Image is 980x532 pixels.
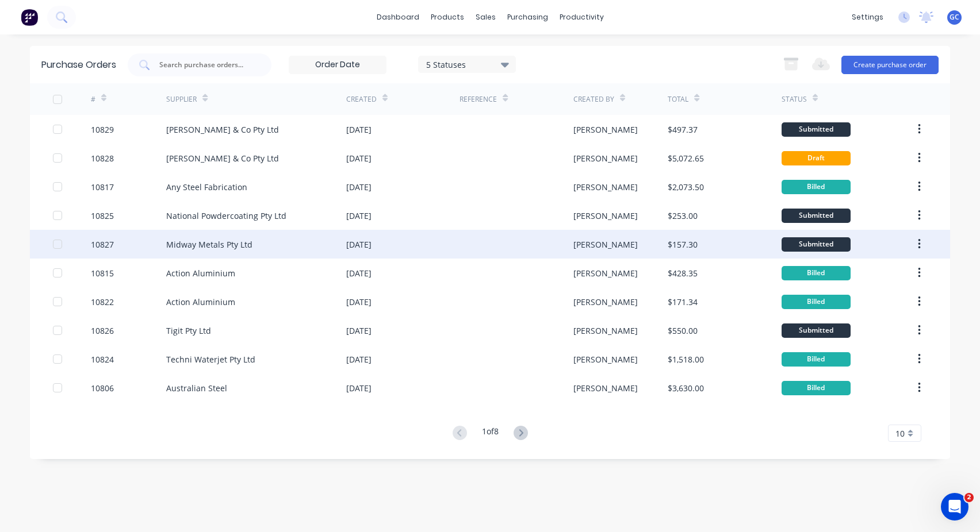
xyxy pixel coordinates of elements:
iframe: Intercom live chat [941,493,968,521]
div: [DATE] [346,353,372,365]
div: 10824 [91,353,114,365]
div: [PERSON_NAME] [573,325,638,337]
div: 10829 [91,124,114,136]
div: 5 Statuses [426,58,508,70]
div: [PERSON_NAME] [573,267,638,279]
div: Midway Metals Pty Ltd [166,238,252,250]
div: sales [470,9,502,26]
div: Tigit Pty Ltd [166,325,211,337]
div: $497.37 [668,124,698,136]
div: [PERSON_NAME] & Co Pty Ltd [166,124,279,136]
div: Submitted [782,237,851,252]
div: Total [668,94,688,105]
div: [DATE] [346,210,372,222]
div: 10827 [91,238,114,250]
div: Supplier [166,94,197,105]
div: [PERSON_NAME] [573,296,638,308]
div: [PERSON_NAME] [573,152,638,164]
div: Billed [782,352,851,367]
div: Billed [782,266,851,280]
div: [PERSON_NAME] [573,353,638,365]
div: $2,073.50 [668,181,704,193]
div: $1,518.00 [668,353,704,365]
div: $5,072.65 [668,152,704,164]
div: 10806 [91,382,114,394]
div: 1 of 8 [482,425,499,442]
div: $3,630.00 [668,382,704,394]
span: GC [950,12,959,22]
input: Order Date [289,56,386,74]
div: [PERSON_NAME] [573,124,638,136]
a: dashboard [371,9,425,26]
div: settings [846,9,889,26]
div: Status [782,94,807,105]
div: 10826 [91,325,114,337]
div: Billed [782,180,851,194]
div: 10825 [91,210,114,222]
div: $253.00 [668,210,698,222]
div: Submitted [782,323,851,338]
div: Submitted [782,122,851,137]
div: Created By [573,94,614,105]
div: [DATE] [346,152,372,164]
div: [PERSON_NAME] [573,210,638,222]
div: Reference [460,94,497,105]
div: [DATE] [346,382,372,394]
div: $428.35 [668,267,698,279]
div: Action Aluminium [166,296,235,308]
div: 10828 [91,152,114,164]
div: $157.30 [668,238,698,250]
div: National Powdercoating Pty Ltd [166,210,286,222]
div: Created [346,94,377,105]
div: productivity [554,9,610,26]
div: Purchase Orders [41,58,116,72]
div: [DATE] [346,238,372,250]
button: Create purchase order [841,56,939,74]
div: [DATE] [346,181,372,193]
div: purchasing [502,9,554,26]
div: $171.34 [668,296,698,308]
div: Draft [782,151,851,165]
div: 10815 [91,267,114,279]
span: 10 [895,427,905,440]
div: [PERSON_NAME] [573,382,638,394]
div: [PERSON_NAME] [573,181,638,193]
div: [DATE] [346,325,372,337]
div: 10817 [91,181,114,193]
div: Techni Waterjet Pty Ltd [166,353,255,365]
div: Australian Steel [166,382,227,394]
div: $550.00 [668,325,698,337]
div: Action Aluminium [166,267,235,279]
span: 2 [964,493,974,502]
div: 10822 [91,296,114,308]
div: [PERSON_NAME] [573,238,638,250]
div: Billed [782,295,851,309]
img: Factory [21,9,38,26]
input: Search purchase orders... [158,59,254,71]
div: Any Steel Fabrication [166,181,247,193]
div: products [425,9,470,26]
div: [DATE] [346,296,372,308]
div: Submitted [782,209,851,223]
div: [PERSON_NAME] & Co Pty Ltd [166,152,279,164]
div: [DATE] [346,267,372,279]
div: [DATE] [346,124,372,136]
div: Billed [782,381,851,395]
div: # [91,94,95,105]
